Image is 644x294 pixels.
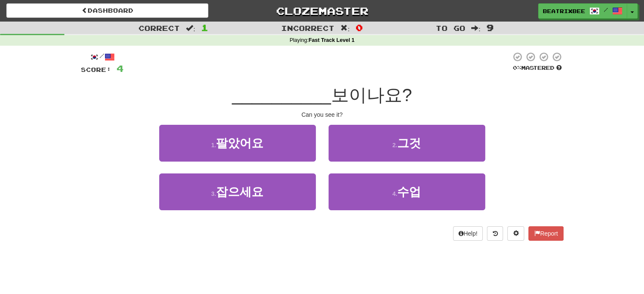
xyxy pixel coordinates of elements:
[216,185,263,198] span: 잡으세요
[471,25,481,32] span: :
[329,173,485,210] button: 4.수업
[201,22,208,33] span: 1
[511,64,564,72] div: Mastered
[397,137,421,150] span: 그것
[211,190,216,197] small: 3 .
[138,24,180,32] span: Correct
[116,63,124,74] span: 4
[81,52,124,62] div: /
[186,25,195,32] span: :
[281,24,334,32] span: Incorrect
[528,226,563,241] button: Report
[81,66,111,73] span: Score:
[356,22,363,33] span: 0
[211,142,216,148] small: 1 .
[538,3,627,19] a: beatrixbee /
[604,7,608,13] span: /
[232,85,331,105] span: __________
[81,110,564,119] div: Can you see it?
[216,137,263,150] span: 팔았어요
[329,125,485,162] button: 2.그것
[392,142,398,148] small: 2 .
[221,3,423,18] a: Clozemaster
[159,125,316,162] button: 1.팔았어요
[392,190,398,197] small: 4 .
[159,173,316,210] button: 3.잡으세요
[487,226,503,241] button: Round history (alt+y)
[397,185,421,198] span: 수업
[6,3,208,18] a: Dashboard
[309,37,355,43] strong: Fast Track Level 1
[436,24,465,32] span: To go
[340,25,350,32] span: :
[513,64,521,71] span: 0 %
[543,7,585,15] span: beatrixbee
[486,22,494,33] span: 9
[453,226,483,241] button: Help!
[331,85,412,105] span: 보이나요?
